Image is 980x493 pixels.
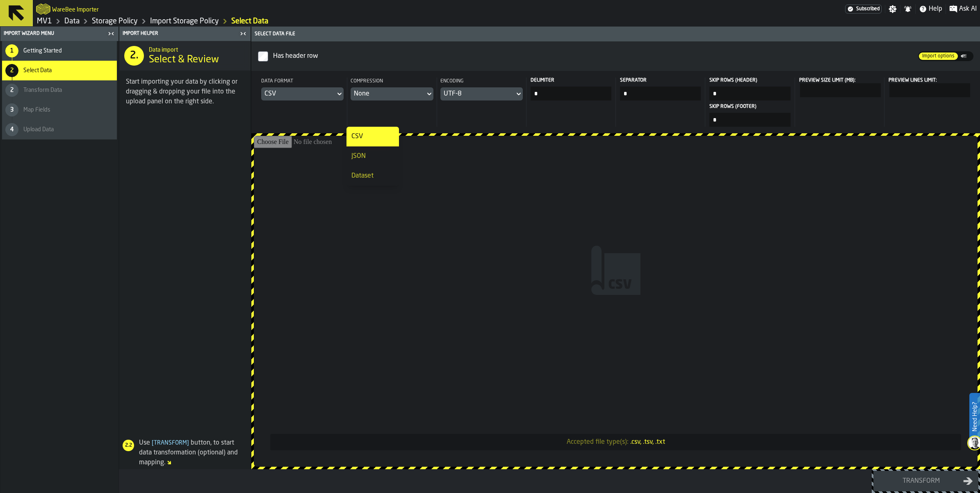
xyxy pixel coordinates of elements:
label: input-value-Skip Rows (header) [709,78,791,100]
span: ] [187,440,189,446]
div: Encoding [440,78,523,87]
div: JSON [351,151,394,161]
div: title-Select & Review [119,41,251,71]
input: InputCheckbox-label-react-aria4963519790-:rrn: [258,51,268,62]
div: EncodingDropdownMenuValue-UTF_8 [440,78,523,100]
span: Delimiter [531,78,610,83]
a: logo-header [36,2,50,16]
span: Transform [150,440,191,446]
div: DropdownMenuValue-NO [354,89,422,99]
span: Transform Data [23,87,62,94]
span: Ask AI [959,4,977,14]
header: Import Wizard Menu [0,27,119,41]
label: button-toggle-Notifications [900,5,915,13]
span: Help [929,4,942,14]
div: Menu Subscription [845,5,882,14]
label: button-switch-multi- [959,51,973,61]
span: Select Data [23,67,52,74]
div: Import Helper [121,31,237,37]
a: link-to-/wh/i/3ccf57d1-1e0c-4a81-a3bb-c2011c5f0d50/settings/billing [845,5,882,14]
div: thumb [919,52,958,60]
label: Need Help? [970,394,979,440]
div: DropdownMenuValue-CSV [264,89,332,99]
div: 2 [5,64,18,77]
span: Map Fields [23,107,50,113]
label: button-switch-multi-Import options [918,52,959,61]
button: button-Transform [873,471,978,491]
div: CompressionDropdownMenuValue-NO [351,78,433,100]
span: Select & Review [149,53,219,66]
div: Use button, to start data transformation (optional) and mapping. [119,438,247,468]
label: button-toggle-Ask AI [946,4,980,14]
div: 1 [5,44,18,57]
div: thumb [959,52,973,60]
span: [ [152,440,154,446]
div: 3 [5,103,18,116]
label: input-value-Separator [619,78,702,100]
input: react-aria4963519790-:rs3: react-aria4963519790-:rs3: [889,83,970,97]
a: link-to-/wh/i/3ccf57d1-1e0c-4a81-a3bb-c2011c5f0d50/data/policies [92,17,138,26]
input: Accepted file type(s):.csv, .tsv, .txt [254,136,978,467]
div: Import Wizard Menu [2,31,105,37]
li: menu Upload Data [2,120,117,139]
input: react-aria4963519790-:rs1: react-aria4963519790-:rs1: [800,83,881,97]
div: 4 [5,123,18,136]
a: link-to-/wh/i/3ccf57d1-1e0c-4a81-a3bb-c2011c5f0d50 [37,17,52,26]
span: Preview Size Limit (MB): [799,78,856,83]
li: menu Select Data [2,61,117,80]
span: Getting Started [23,48,62,54]
input: input-value-Delimiter input-value-Delimiter [531,87,611,100]
div: DropdownMenuValue-UTF_8 [444,89,511,99]
div: Data format [261,78,344,87]
label: react-aria4963519790-:rs3: [888,78,970,97]
h2: Sub Title [149,45,244,53]
label: InputCheckbox-label-react-aria4963519790-:rrn: [258,48,918,64]
li: dropdown-item [346,146,399,166]
li: dropdown-item [346,127,399,146]
div: 2 [5,84,18,97]
span: Separator [620,78,699,83]
a: link-to-/wh/i/3ccf57d1-1e0c-4a81-a3bb-c2011c5f0d50/import/ap [150,17,219,26]
span: Upload Data [23,126,54,133]
h2: Sub Title [52,5,99,13]
label: react-aria4963519790-:rs1: [798,78,881,97]
label: button-toggle-Close me [237,29,249,39]
div: Dataset [351,171,394,181]
div: InputCheckbox-react-aria4963519790-:rrn: [271,50,916,63]
div: Select data file [253,31,978,37]
a: link-to-/wh/i/3ccf57d1-1e0c-4a81-a3bb-c2011c5f0d50/import/ap [231,17,268,26]
div: Data formatDropdownMenuValue-CSV [261,78,344,100]
span: Import options [919,52,958,60]
label: button-toggle-Settings [885,5,900,13]
div: 2. [124,46,144,66]
li: menu Transform Data [2,80,117,100]
input: input-value-Separator input-value-Separator [620,87,701,100]
label: button-toggle-Help [916,4,946,14]
li: menu Map Fields [2,100,117,120]
label: input-value-Delimiter [530,78,612,100]
a: link-to-/wh/i/3ccf57d1-1e0c-4a81-a3bb-c2011c5f0d50/data [64,17,80,26]
span: Preview Lines Limit: [889,78,937,83]
ul: dropdown-menu [346,127,399,186]
input: input-value-Skip Rows (header) input-value-Skip Rows (header) [709,87,790,100]
span: Skip Rows (header) [709,78,789,83]
label: button-toggle-Close me [105,29,117,39]
label: input-value-Skip Rows (footer) [709,104,791,127]
div: Compression [351,78,433,87]
div: Transform [879,476,963,486]
header: Import Helper [119,27,251,41]
span: Skip Rows (footer) [709,104,789,110]
div: CSV [351,132,394,142]
div: Start importing your data by clicking or dragging & dropping your file into the upload panel on t... [126,77,244,107]
li: menu Getting Started [2,41,117,61]
header: Select data file [251,27,980,41]
li: dropdown-item [346,166,399,186]
span: Subscribed [856,6,880,12]
nav: Breadcrumb [36,16,506,26]
input: input-value-Skip Rows (footer) input-value-Skip Rows (footer) [709,113,790,127]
